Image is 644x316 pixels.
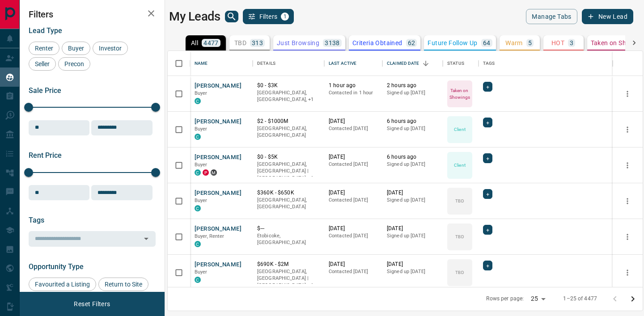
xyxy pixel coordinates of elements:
p: Signed up [DATE] [387,125,438,132]
p: Future Follow Up [428,40,477,46]
div: condos.ca [195,98,201,104]
p: Warm [505,40,523,46]
p: [DATE] [387,189,438,197]
button: more [621,87,634,101]
span: Favourited a Listing [32,281,93,288]
div: condos.ca [195,134,201,140]
p: Mississauga [257,89,320,103]
div: Details [257,51,275,76]
button: [PERSON_NAME] [195,118,241,126]
p: 2 hours ago [387,82,438,89]
p: Contacted [DATE] [329,125,378,132]
button: more [621,194,634,208]
span: Seller [32,60,53,67]
p: TBD [455,269,464,276]
p: 5 [528,40,532,46]
p: $0 - $3K [257,82,320,89]
span: Lead Type [29,26,62,35]
div: condos.ca [195,241,201,247]
span: + [486,118,489,127]
p: $690K - $2M [257,261,320,268]
span: Buyer [195,90,208,96]
button: more [621,230,634,244]
button: Sort [419,57,432,70]
div: Seller [29,57,56,71]
span: Tags [29,216,44,224]
p: Criteria Obtained [352,40,402,46]
p: 6 hours ago [387,118,438,125]
p: Contacted [DATE] [329,268,378,275]
span: Sale Price [29,86,61,95]
span: Buyer [195,269,208,275]
p: 3138 [325,40,340,46]
span: Buyer [195,162,208,168]
button: Manage Tabs [526,9,577,24]
span: 1 [282,13,288,20]
button: [PERSON_NAME] [195,82,241,90]
p: $0 - $5K [257,153,320,161]
button: [PERSON_NAME] [195,189,241,198]
div: 25 [527,292,549,305]
p: $360K - $650K [257,189,320,197]
span: Opportunity Type [29,262,84,271]
p: Client [454,162,466,169]
button: more [621,266,634,279]
p: 3 [570,40,573,46]
p: 313 [252,40,263,46]
p: [DATE] [329,118,378,125]
p: [DATE] [329,225,378,232]
div: + [483,225,492,235]
p: TBD [455,198,464,204]
span: Buyer, Renter [195,233,225,239]
div: Name [190,51,253,76]
button: more [621,123,634,136]
p: 62 [408,40,415,46]
div: mrloft.ca [211,169,217,176]
div: Tags [479,51,613,76]
p: Taken on Showings [448,87,471,101]
p: Client [454,126,466,133]
p: Signed up [DATE] [387,161,438,168]
div: Precon [58,57,90,71]
p: Rows per page: [486,295,524,303]
p: Signed up [DATE] [387,268,438,275]
div: Last Active [324,51,382,76]
button: Filters1 [243,9,294,24]
div: Name [195,51,208,76]
p: TBD [234,40,246,46]
button: Go to next page [624,290,642,308]
p: $2 - $1000M [257,118,320,125]
div: Status [443,51,479,76]
p: Signed up [DATE] [387,197,438,204]
span: + [486,82,489,91]
p: 1–25 of 4477 [563,295,597,303]
div: Renter [29,42,59,55]
p: Contacted in 1 hour [329,89,378,97]
p: [DATE] [329,261,378,268]
p: 64 [483,40,491,46]
span: + [486,154,489,163]
p: Signed up [DATE] [387,232,438,240]
p: Contacted [DATE] [329,232,378,240]
div: Tags [483,51,495,76]
p: Toronto [257,268,320,289]
p: [DATE] [387,261,438,268]
p: 1 hour ago [329,82,378,89]
p: [GEOGRAPHIC_DATA], [GEOGRAPHIC_DATA] [257,125,320,139]
p: TBD [455,233,464,240]
span: Return to Site [102,281,145,288]
span: Renter [32,45,56,52]
div: Status [447,51,464,76]
button: [PERSON_NAME] [195,153,241,162]
div: Favourited a Listing [29,278,96,291]
button: search button [225,11,238,22]
div: condos.ca [195,277,201,283]
p: All [191,40,198,46]
span: + [486,190,489,198]
div: + [483,153,492,163]
p: Signed up [DATE] [387,89,438,97]
div: Return to Site [98,278,148,291]
div: Investor [93,42,128,55]
span: Investor [96,45,125,52]
p: [DATE] [387,225,438,232]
